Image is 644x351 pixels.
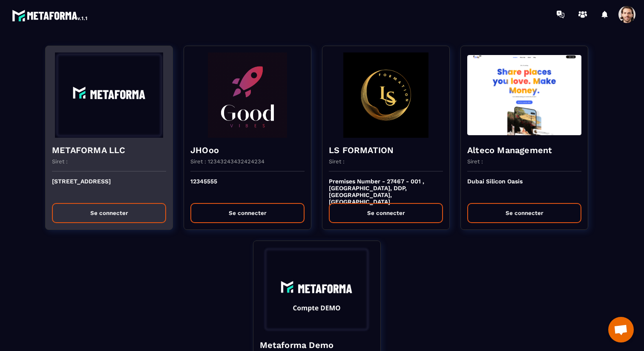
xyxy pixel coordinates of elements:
[190,52,305,138] img: funnel-background
[608,317,634,342] a: Ouvrir le chat
[52,178,166,197] p: [STREET_ADDRESS]
[52,52,166,138] img: funnel-background
[260,247,374,333] img: funnel-background
[329,203,443,223] button: Se connecter
[329,178,443,197] p: Premises Number - 27467 - 001 , [GEOGRAPHIC_DATA], DDP, [GEOGRAPHIC_DATA], [GEOGRAPHIC_DATA]
[260,339,374,351] h4: Metaforma Demo
[52,158,68,165] p: Siret :
[329,158,345,165] p: Siret :
[467,144,581,156] h4: Alteco Management
[329,144,443,156] h4: LS FORMATION
[12,8,89,23] img: logo
[329,52,443,138] img: funnel-background
[467,178,581,197] p: Dubai Silicon Oasis
[190,158,264,165] p: Siret : 12343243432424234
[467,52,581,138] img: funnel-background
[52,144,166,156] h4: METAFORMA LLC
[467,203,581,223] button: Se connecter
[190,144,305,156] h4: JHOoo
[52,203,166,223] button: Se connecter
[190,178,305,197] p: 12345555
[467,158,483,165] p: Siret :
[190,203,305,223] button: Se connecter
